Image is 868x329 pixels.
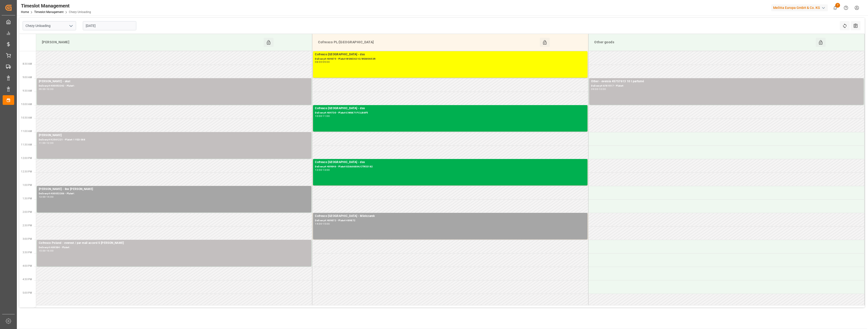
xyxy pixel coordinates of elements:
[21,143,32,146] span: 11:30 AM
[315,57,586,61] div: Delivery#:489875 - Plate#:WGM2621C/WGM0653R
[830,2,841,13] button: show 7 new notifications
[46,142,46,144] div: -
[315,115,322,117] div: 10:00
[39,192,309,196] div: Delivery#:400053306 - Plate#:
[23,89,32,92] span: 9:30 AM
[83,21,136,30] input: DD-MM-YYYY
[21,170,32,173] span: 12:30 PM
[46,196,46,198] div: -
[322,169,323,171] div: -
[21,103,32,106] span: 10:00 AM
[315,223,322,225] div: 14:00
[23,21,76,30] input: Type to search/select
[592,38,816,47] div: Other goods
[315,219,586,223] div: Delivery#:489872 - Plate#:489872
[39,79,309,84] div: [PERSON_NAME] - skat
[771,4,828,11] div: Melitta Europa GmbH & Co. KG
[39,187,309,192] div: [PERSON_NAME] - lkw [PERSON_NAME]
[67,22,74,30] button: open menu
[39,133,309,138] div: [PERSON_NAME]
[21,130,32,133] span: 11:00 AM
[315,61,322,63] div: 08:00
[21,10,29,14] a: Home
[21,2,91,9] div: Timeslot Management
[23,291,32,294] span: 5:00 PM
[599,88,606,90] div: 10:00
[23,184,32,186] span: 1:00 PM
[39,138,309,142] div: Delivery#:92561221 - Plate#:1 YED 088
[46,88,46,90] div: -
[46,196,53,198] div: 14:00
[34,10,64,14] a: Timeslot Management
[315,165,586,169] div: Delivery#:489846 - Plate#:GDA66884/CTR53182
[771,3,830,12] button: Melitta Europa GmbH & Co. KG
[323,169,330,171] div: 13:00
[322,115,323,117] div: -
[39,84,309,88] div: Delivery#:400053342 - Plate#:
[598,88,599,90] div: -
[39,250,46,252] div: 15:00
[315,52,586,57] div: Cofresco [GEOGRAPHIC_DATA] - dss
[46,250,53,252] div: 16:00
[46,250,46,252] div: -
[23,76,32,79] span: 9:00 AM
[591,84,862,88] div: Delivery#:6781517 - Plate#:
[46,142,53,144] div: 12:00
[591,88,598,90] div: 09:00
[841,2,851,13] button: Help Center
[39,88,46,90] div: 09:00
[39,142,46,144] div: 11:00
[316,38,540,47] div: Cofresco PL/[GEOGRAPHIC_DATA]
[835,3,840,8] span: 7
[323,115,330,117] div: 11:00
[46,88,53,90] div: 10:00
[23,224,32,227] span: 2:30 PM
[323,223,330,225] div: 15:00
[322,223,323,225] div: -
[39,246,309,250] div: Delivery#:489584 - Plate#:
[23,63,32,65] span: 8:30 AM
[23,197,32,200] span: 1:30 PM
[315,111,586,115] div: Delivery#:489730 - Plate#:CW8871F CLI86F5
[21,116,32,119] span: 10:30 AM
[322,61,323,63] div: -
[23,238,32,240] span: 3:00 PM
[39,196,46,198] div: 13:00
[323,61,330,63] div: 09:00
[21,157,32,159] span: 12:00 PM
[315,106,586,111] div: Cofresco [GEOGRAPHIC_DATA] - dss
[23,278,32,281] span: 4:30 PM
[591,79,862,84] div: Other - eversia 45757613 10 l parfumé
[315,214,586,219] div: Cofresco [GEOGRAPHIC_DATA] - Mielczarek
[23,265,32,267] span: 4:00 PM
[315,160,586,165] div: Cofresco [GEOGRAPHIC_DATA] - dss
[39,241,309,246] div: Cofresco Poland - everest / par mail accord S [PERSON_NAME]
[40,38,264,47] div: [PERSON_NAME]
[23,211,32,213] span: 2:00 PM
[23,251,32,254] span: 3:30 PM
[315,169,322,171] div: 12:00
